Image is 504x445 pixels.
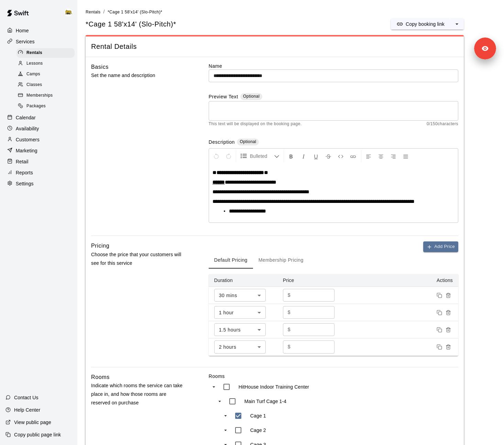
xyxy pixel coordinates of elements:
[310,150,322,162] button: Format Underline
[6,112,72,123] a: Calendar
[238,150,282,162] button: Formatting Options
[250,412,266,419] p: Cage 1
[214,306,266,319] div: 1 hour
[347,150,359,162] button: Insert Link
[250,153,274,160] span: Bulleted List
[14,419,51,426] p: View public page
[17,69,75,79] div: Camps
[17,59,75,68] div: Lessons
[209,93,238,101] label: Preview Text
[6,134,72,145] a: Customers
[277,274,346,287] th: Price
[214,289,266,302] div: 30 mins
[285,150,297,162] button: Format Bold
[14,406,40,413] p: Help Center
[298,150,309,162] button: Format Italics
[6,36,72,47] a: Services
[16,147,37,154] p: Marketing
[450,19,464,30] button: select merge strategy
[210,150,222,162] button: Undo
[435,343,444,351] button: Duplicate price
[86,8,496,16] nav: breadcrumb
[387,150,399,162] button: Right Align
[444,308,453,317] button: Remove price
[6,25,72,36] div: Home
[17,58,77,69] a: Lessons
[26,103,46,110] span: Packages
[17,69,77,80] a: Camps
[288,343,291,350] p: $
[6,145,72,156] a: Marketing
[14,394,39,401] p: Contact Us
[108,10,162,14] span: *Cage 1 58'x14' (Slo-Pitch)*
[26,50,42,56] span: Rentals
[288,326,291,333] p: $
[209,121,302,128] span: This text will be displayed on the booking page.
[16,38,35,45] p: Services
[223,150,234,162] button: Redo
[6,167,72,178] a: Reports
[435,291,444,300] button: Duplicate price
[16,169,33,176] p: Reports
[288,292,291,299] p: $
[209,373,458,380] label: Rooms
[17,101,75,111] div: Packages
[346,274,458,287] th: Actions
[6,178,72,189] a: Settings
[444,343,453,351] button: Remove price
[86,20,176,29] h5: *Cage 1 58'x14' (Slo-Pitch)*
[322,150,334,162] button: Format Strikethrough
[244,398,287,405] p: Main Turf Cage 1-4
[91,373,110,382] h6: Rooms
[17,101,77,112] a: Packages
[253,252,309,269] button: Membership Pricing
[288,309,291,316] p: $
[91,241,109,250] h6: Pricing
[16,27,29,34] p: Home
[91,381,187,408] p: Indicate which rooms the service can take place in, and how those rooms are reserved on purchase
[14,431,61,438] p: Copy public page link
[16,158,29,165] p: Retail
[423,241,458,252] button: Add Price
[209,274,277,287] th: Duration
[444,325,453,334] button: Remove price
[375,150,387,162] button: Center Align
[391,19,464,30] div: split button
[16,180,34,187] p: Settings
[16,136,40,143] p: Customers
[209,139,235,146] label: Description
[209,252,253,269] button: Default Pricing
[435,308,444,317] button: Duplicate price
[6,156,72,167] a: Retail
[363,150,374,162] button: Left Align
[17,80,75,90] div: Classes
[400,150,412,162] button: Justify Align
[63,6,77,19] div: HITHOUSE ABBY
[243,94,260,99] span: Optional
[16,125,39,132] p: Availability
[17,48,75,58] div: Rentals
[26,71,40,78] span: Camps
[427,121,458,128] span: 0 / 150 characters
[86,10,101,14] span: Rentals
[240,139,256,144] span: Optional
[435,325,444,334] button: Duplicate price
[209,63,458,69] label: Name
[406,21,445,28] p: Copy booking link
[6,123,72,134] a: Availability
[391,19,450,30] button: Copy booking link
[17,80,77,90] a: Classes
[444,291,453,300] button: Remove price
[91,63,109,72] h6: Basics
[26,60,43,67] span: Lessons
[335,150,347,162] button: Insert Code
[239,383,309,390] p: HitHouse Indoor Training Center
